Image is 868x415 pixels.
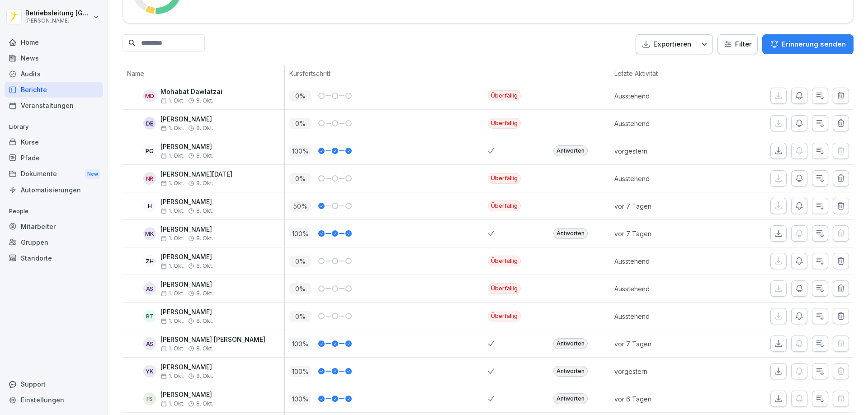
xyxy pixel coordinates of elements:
p: [PERSON_NAME] [160,391,213,399]
p: vor 7 Tagen [614,339,712,349]
div: Überfällig [488,173,521,184]
span: 1. Okt. [160,180,184,187]
span: 8. Okt. [196,373,213,379]
div: Antworten [553,393,588,404]
a: Einstellungen [5,392,103,408]
a: Veranstaltungen [5,98,103,113]
p: [PERSON_NAME] [160,308,213,316]
div: Filter [723,40,752,49]
div: Support [5,376,103,392]
span: 1. Okt. [160,318,184,324]
span: 8. Okt. [196,345,213,352]
span: 8. Okt. [196,318,213,324]
a: DokumenteNew [5,166,103,182]
p: [PERSON_NAME] [160,364,213,371]
p: Erinnerung senden [782,39,846,49]
span: 1. Okt. [160,263,184,269]
span: 1. Okt. [160,401,184,407]
span: 1. Okt. [160,345,184,352]
div: PG [143,145,156,157]
p: Mohabat Dawlatzai [160,88,222,96]
div: Antworten [553,338,588,349]
div: Dokumente [5,166,103,182]
div: H [143,200,156,212]
span: 1. Okt. [160,98,184,104]
div: MD [143,89,156,102]
p: Ausstehend [614,284,712,294]
span: 8. Okt. [196,98,213,104]
p: Ausstehend [614,312,712,321]
p: 0 % [289,90,311,102]
p: 0 % [289,173,311,184]
p: Ausstehend [614,256,712,266]
p: 100 % [289,228,311,239]
span: 1. Okt. [160,208,184,214]
p: 0 % [289,256,311,267]
p: vor 7 Tagen [614,201,712,211]
p: 50 % [289,201,311,212]
span: 1. Okt. [160,125,184,131]
p: [PERSON_NAME] [160,226,213,233]
a: Pfade [5,150,103,166]
div: New [85,169,100,179]
span: 8. Okt. [196,153,213,159]
span: 8. Okt. [196,125,213,131]
p: 0 % [289,283,311,294]
a: Berichte [5,82,103,98]
button: Filter [718,35,757,54]
div: MK [143,227,156,240]
a: Audits [5,66,103,82]
p: Name [127,69,280,78]
button: Erinnerung senden [762,34,854,54]
p: Ausstehend [614,174,712,183]
p: [PERSON_NAME] [160,281,213,289]
span: 8. Okt. [196,401,213,407]
p: Betriebsleitung [GEOGRAPHIC_DATA] [25,9,91,17]
div: Überfällig [488,283,521,294]
span: 1. Okt. [160,373,184,379]
a: Kurse [5,134,103,150]
p: People [5,204,103,219]
a: News [5,50,103,66]
span: 8. Okt. [196,180,213,187]
div: Standorte [5,250,103,266]
p: Kursfortschritt [289,69,483,78]
div: AS [143,282,156,295]
div: DE [143,117,156,130]
p: [PERSON_NAME] [25,18,91,24]
div: NR [143,172,156,185]
p: vor 7 Tagen [614,229,712,238]
span: 1. Okt. [160,235,184,242]
a: Automatisierungen [5,182,103,198]
div: AS [143,337,156,350]
span: 1. Okt. [160,290,184,297]
p: vor 6 Tagen [614,394,712,404]
p: Library [5,120,103,134]
div: Antworten [553,145,588,156]
span: 8. Okt. [196,290,213,297]
p: 100 % [289,145,311,157]
div: BT [143,310,156,322]
p: Letzte Aktivität [614,69,707,78]
div: YK [143,365,156,378]
div: Antworten [553,228,588,239]
p: 0 % [289,118,311,129]
p: [PERSON_NAME] [160,143,213,151]
div: Überfällig [488,311,521,322]
p: Exportieren [653,39,691,50]
div: Überfällig [488,201,521,211]
p: 100 % [289,338,311,350]
p: vorgestern [614,146,712,156]
div: Überfällig [488,118,521,129]
div: Überfällig [488,90,521,101]
p: 100 % [289,393,311,405]
a: Gruppen [5,234,103,250]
